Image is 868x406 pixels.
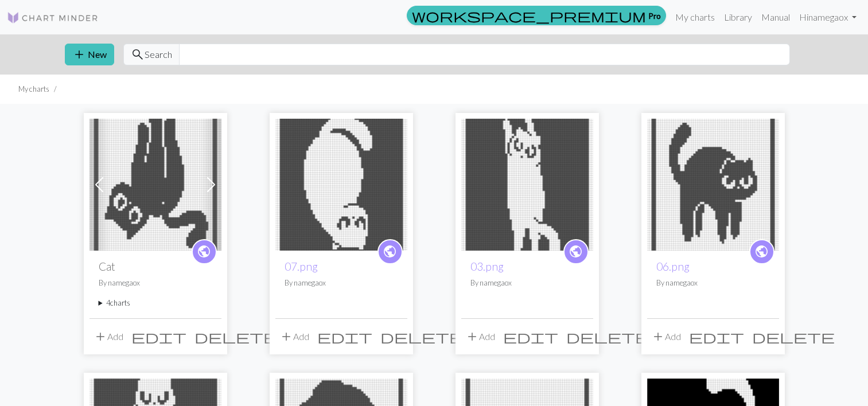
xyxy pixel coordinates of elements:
button: Edit [127,326,190,348]
p: By namegaox [99,278,212,288]
a: public [377,239,403,264]
img: Logo [7,11,99,25]
button: Edit [685,326,748,348]
a: 07.png [275,178,407,189]
span: search [131,46,145,63]
a: 03.png [470,260,504,273]
img: 06.png [647,119,779,251]
i: Edit [503,330,558,343]
button: New [65,44,114,65]
a: public [192,239,217,264]
button: Delete [748,326,839,348]
a: 06.png [656,260,690,273]
button: Add [647,326,685,348]
i: public [754,240,769,263]
span: edit [131,329,186,345]
img: 08 [89,119,221,251]
span: delete [380,329,463,345]
button: Edit [313,326,376,348]
span: add [651,329,665,345]
a: 07.png [285,260,318,273]
span: delete [752,329,835,345]
a: Manual [757,6,795,29]
a: 08 [89,178,221,189]
button: Add [275,326,313,348]
a: 03.png [461,178,593,189]
span: add [465,329,479,345]
a: Hinamegaox [795,6,861,29]
a: Library [719,6,757,29]
button: Add [461,326,499,348]
button: Delete [190,326,281,348]
h2: Cat [99,260,212,273]
span: edit [689,329,744,345]
button: Delete [376,326,467,348]
summary: 4charts [99,298,212,309]
span: add [94,329,107,345]
a: public [749,239,774,264]
i: Edit [317,330,372,343]
a: My charts [671,6,719,29]
span: Search [145,48,172,61]
i: public [569,240,583,263]
span: edit [317,329,372,345]
p: By namegaox [470,278,584,288]
p: By namegaox [285,278,398,288]
span: workspace_premium [412,7,646,24]
a: public [563,239,589,264]
i: Edit [689,330,744,343]
button: Add [89,326,127,348]
span: delete [566,329,649,345]
span: edit [503,329,558,345]
i: Edit [131,330,186,343]
a: Pro [407,6,666,25]
span: public [569,243,583,260]
p: By namegaox [656,278,770,288]
img: 03.png [461,119,593,251]
span: delete [194,329,277,345]
a: 06.png [647,178,779,189]
span: public [197,243,211,260]
button: Edit [499,326,562,348]
span: add [279,329,293,345]
li: My charts [18,84,49,95]
button: Delete [562,326,653,348]
i: public [197,240,211,263]
span: public [383,243,397,260]
img: 07.png [275,119,407,251]
i: public [383,240,397,263]
span: add [72,46,86,63]
span: public [754,243,769,260]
